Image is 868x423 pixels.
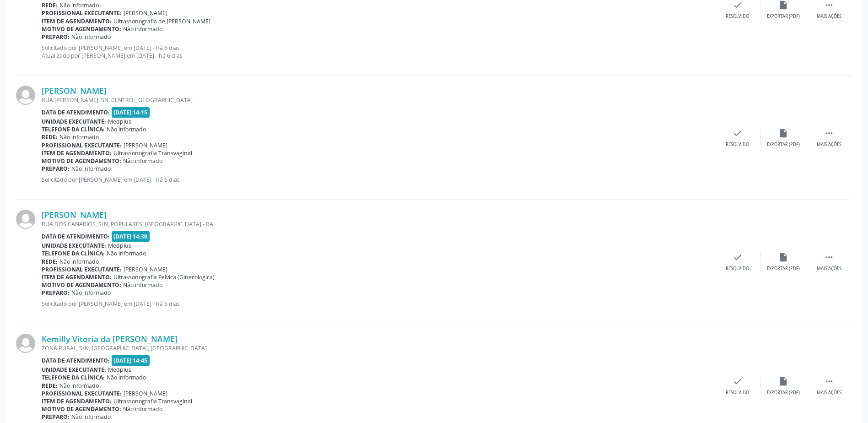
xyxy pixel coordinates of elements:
[59,133,99,141] span: Não informado
[108,242,131,249] span: Medplus
[124,390,167,397] span: [PERSON_NAME]
[113,273,215,281] span: Ultrassonografia Pelvica (Ginecologica)
[59,1,99,9] span: Não informado
[42,25,121,33] b: Motivo de agendamento:
[16,86,35,105] img: img
[71,33,111,41] span: Não informado
[767,141,800,148] div: Exportar (PDF)
[112,107,150,118] span: [DATE] 14:15
[824,376,834,386] i: 
[113,397,192,405] span: Ultrassonografia Transvaginal
[42,242,106,249] b: Unidade executante:
[42,258,58,266] b: Rede:
[42,17,112,25] b: Item de agendamento:
[108,366,131,374] span: Medplus
[42,96,715,104] div: RUA [PERSON_NAME], SN, CENTRO, [GEOGRAPHIC_DATA]
[113,149,192,157] span: Ultrassonografia Transvaginal
[16,210,35,229] img: img
[817,390,841,396] div: Mais ações
[16,334,35,353] img: img
[767,390,800,396] div: Exportar (PDF)
[42,141,122,149] b: Profissional executante:
[767,266,800,272] div: Exportar (PDF)
[42,289,70,297] b: Preparo:
[113,17,210,25] span: Ultrassonografia de [PERSON_NAME]
[123,25,162,33] span: Não informado
[42,125,105,133] b: Telefone da clínica:
[71,289,111,297] span: Não informado
[824,128,834,138] i: 
[817,141,841,148] div: Mais ações
[42,357,110,364] b: Data de atendimento:
[42,1,58,9] b: Rede:
[124,266,167,273] span: [PERSON_NAME]
[726,13,749,20] div: Resolvido
[42,165,70,173] b: Preparo:
[817,13,841,20] div: Mais ações
[42,86,107,96] a: [PERSON_NAME]
[42,413,70,421] b: Preparo:
[726,390,749,396] div: Resolvido
[42,300,715,308] p: Solicitado por [PERSON_NAME] em [DATE] - há 6 dias
[42,233,110,240] b: Data de atendimento:
[42,210,107,220] a: [PERSON_NAME]
[42,366,106,374] b: Unidade executante:
[108,118,131,125] span: Medplus
[778,376,788,386] i: insert_drive_file
[42,118,106,125] b: Unidade executante:
[778,252,788,262] i: insert_drive_file
[123,281,162,289] span: Não informado
[733,128,743,138] i: check
[42,149,112,157] b: Item de agendamento:
[71,165,111,173] span: Não informado
[733,252,743,262] i: check
[778,128,788,138] i: insert_drive_file
[123,405,162,413] span: Não informado
[42,176,715,184] p: Solicitado por [PERSON_NAME] em [DATE] - há 6 dias
[42,249,105,257] b: Telefone da clínica:
[42,397,112,405] b: Item de agendamento:
[59,258,99,266] span: Não informado
[42,374,105,381] b: Telefone da clínica:
[42,334,178,344] a: Kemilly Vitoria da [PERSON_NAME]
[112,231,150,242] span: [DATE] 14:30
[42,108,110,116] b: Data de atendimento:
[42,266,122,273] b: Profissional executante:
[42,44,715,60] p: Solicitado por [PERSON_NAME] em [DATE] - há 6 dias Atualizado por [PERSON_NAME] em [DATE] - há 6 ...
[124,9,167,17] span: [PERSON_NAME]
[112,355,150,366] span: [DATE] 14:45
[42,382,58,390] b: Rede:
[42,281,121,289] b: Motivo de agendamento:
[42,9,122,17] b: Profissional executante:
[42,33,70,41] b: Preparo:
[107,249,146,257] span: Não informado
[107,125,146,133] span: Não informado
[107,374,146,381] span: Não informado
[824,252,834,262] i: 
[42,344,715,352] div: ZONA RURAL, S/N, [GEOGRAPHIC_DATA], [GEOGRAPHIC_DATA]
[817,266,841,272] div: Mais ações
[42,390,122,397] b: Profissional executante:
[726,266,749,272] div: Resolvido
[123,157,162,165] span: Não informado
[124,141,167,149] span: [PERSON_NAME]
[59,382,99,390] span: Não informado
[726,141,749,148] div: Resolvido
[42,157,121,165] b: Motivo de agendamento:
[767,13,800,20] div: Exportar (PDF)
[42,133,58,141] b: Rede:
[42,273,112,281] b: Item de agendamento:
[42,220,715,228] div: RUA DOS CANARIOS, S/N, POPULARES, [GEOGRAPHIC_DATA] - BA
[71,413,111,421] span: Não informado
[733,376,743,386] i: check
[42,405,121,413] b: Motivo de agendamento:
